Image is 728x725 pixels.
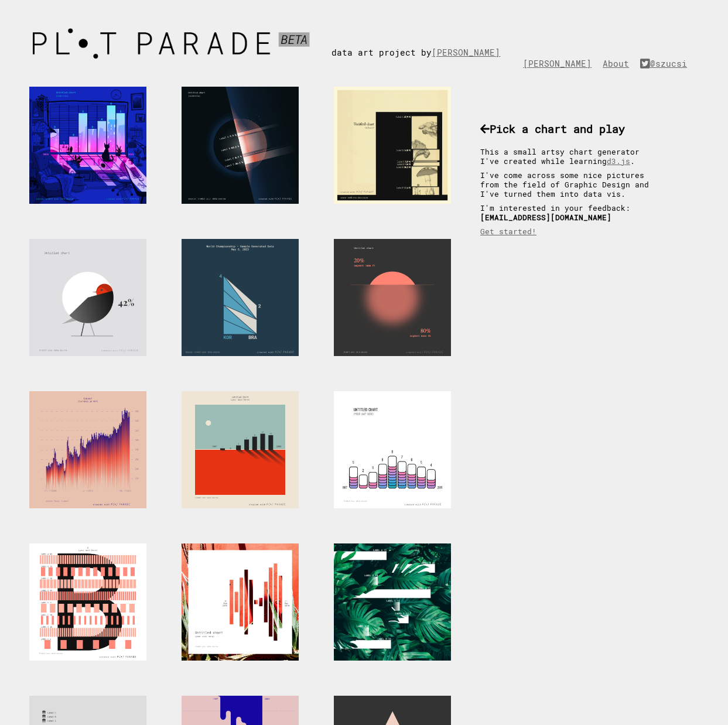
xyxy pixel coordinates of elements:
[480,121,662,136] h3: Pick a chart and play
[607,156,630,166] a: d3.js
[480,170,662,199] p: I've come across some nice pictures from the field of Graphic Design and I've turned them into da...
[432,47,506,58] a: [PERSON_NAME]
[480,213,611,222] b: [EMAIL_ADDRESS][DOMAIN_NAME]
[523,58,597,69] a: [PERSON_NAME]
[603,58,635,69] a: About
[480,227,536,236] a: Get started!
[480,203,662,222] p: I'm interested in your feedback:
[640,58,693,69] a: @szucsi
[480,147,662,166] p: This a small artsy chart generator I've created while learning .
[331,23,518,58] div: data art project by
